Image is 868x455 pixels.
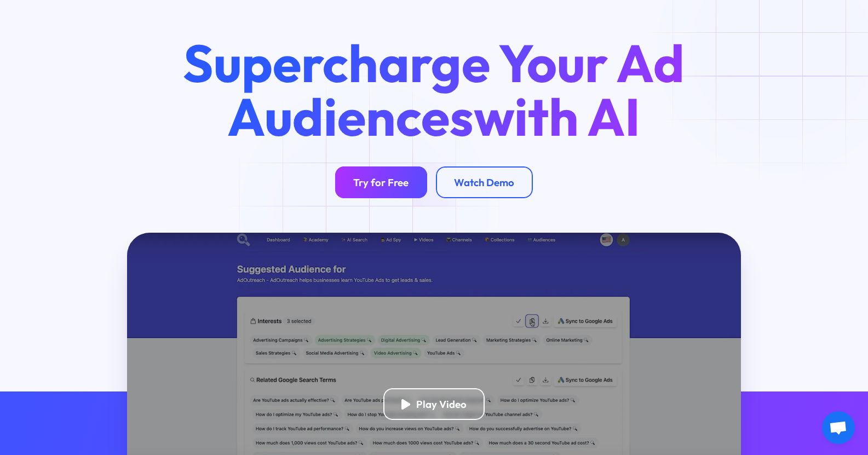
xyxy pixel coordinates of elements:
[454,176,514,189] div: Watch Demo
[474,84,640,149] span: with AI
[161,36,706,144] h1: Supercharge Your Ad Audiences
[822,411,855,444] a: Open chat
[353,176,409,189] div: Try for Free
[416,398,467,411] div: Play Video
[335,166,427,198] a: Try for Free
